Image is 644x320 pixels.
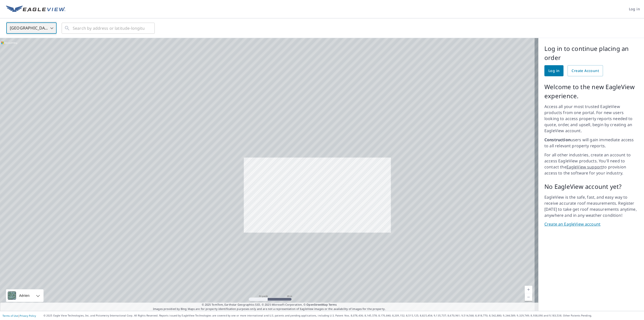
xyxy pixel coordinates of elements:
[525,286,532,293] a: Niveau actuel 19, Effectuer un zoom avant
[544,65,563,76] a: Log in
[525,293,532,301] a: Niveau actuel 19, Effectuer un zoom arrière
[73,21,144,35] input: Search by address or latitude-longitude
[544,137,571,143] strong: Construction
[544,182,638,191] p: No EagleView account yet?
[6,6,65,13] img: EV Logo
[544,82,638,100] p: Welcome to the new EagleView experience.
[3,314,36,317] p: |
[572,68,599,74] span: Create Account
[544,152,638,176] p: For all other industries, create an account to access EagleView products. You'll need to contact ...
[6,21,57,35] div: [GEOGRAPHIC_DATA]
[544,103,638,134] p: Access all your most trusted EagleView products from one portal. For new users looking to access ...
[568,65,603,76] a: Create Account
[544,194,638,218] p: EagleView is the safe, fast, and easy way to receive accurate roof measurements. Register [DATE] ...
[544,137,638,149] p: users will gain immediate access to all relevant property reports.
[567,164,603,170] a: EagleView support
[548,68,559,74] span: Log in
[44,314,641,317] p: © 2025 Eagle View Technologies, Inc. and Pictometry International Corp. All Rights Reserved. Repo...
[3,314,18,317] a: Terms of Use
[306,303,328,306] a: OpenStreetMap
[20,314,36,317] a: Privacy Policy
[18,289,31,302] div: Aérien
[544,44,638,62] p: Log in to continue placing an order
[629,6,640,12] span: Log in
[6,289,44,302] div: Aérien
[544,221,638,227] a: Create an EagleView account
[329,303,337,306] a: Terms
[202,303,337,307] span: © 2025 TomTom, Earthstar Geographics SIO, © 2025 Microsoft Corporation, ©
